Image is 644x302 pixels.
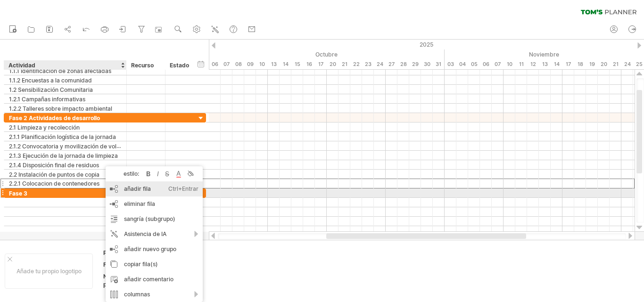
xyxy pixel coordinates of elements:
font: 07 [223,61,230,67]
div: Viernes, 10 de octubre de 2025 [256,59,268,69]
font: 24 [377,61,383,67]
font: 16 [306,61,312,67]
font: 29 [412,61,419,67]
font: 03 [447,61,454,67]
div: Jueves, 23 de octubre de 2025 [362,59,374,69]
font: añadir nuevo grupo [124,245,176,253]
font: Añade tu propio logotipo [17,268,82,275]
font: Asistencia de IA [124,230,166,237]
font: 1.2.2 Talleres sobre impacto ambiental [9,105,112,112]
div: Lunes, 10 de noviembre de 2025 [504,59,515,69]
font: 27 [388,61,395,67]
font: 1.1.2 Encuestas a la comunidad [9,77,92,84]
div: Lunes, 6 de octubre de 2025 [209,59,221,69]
font: Octubre [315,51,338,58]
font: 19 [589,61,595,67]
font: 2.2 Instalación de puntos de copia [9,171,99,178]
font: 2.1.2 Convocatoria y movilización de voluntarios [9,142,138,150]
div: Martes, 14 de octubre de 2025 [280,59,291,69]
font: 08 [235,61,242,67]
font: columnas [124,291,150,298]
font: 30 [424,61,430,67]
font: 15 [295,61,300,67]
div: Martes, 11 de noviembre de 2025 [515,59,527,69]
div: Miércoles, 29 de octubre de 2025 [409,59,421,69]
div: Viernes, 21 de noviembre de 2025 [610,59,621,69]
div: Martes, 4 de noviembre de 2025 [456,59,468,69]
font: sangría (subgrupo) [124,215,175,222]
div: Viernes, 17 de octubre de 2025 [315,59,327,69]
div: Martes, 28 de octubre de 2025 [397,59,409,69]
div: Miércoles, 5 de noviembre de 2025 [468,59,480,69]
div: Miércoles, 12 de noviembre de 2025 [527,59,539,69]
div: Viernes, 24 de octubre de 2025 [374,59,386,69]
font: 1.2.1 Campañas informativas [9,96,85,103]
font: Noviembre [529,51,559,58]
div: Octubre de 2025 [173,49,445,59]
font: 13 [542,61,548,67]
div: Lunes, 17 de noviembre de 2025 [562,59,574,69]
font: 31 [436,61,441,67]
font: 2.1.1 Planificación logística de la jornada [9,133,116,140]
div: Lunes, 13 de octubre de 2025 [268,59,280,69]
font: 2025 [420,41,433,48]
font: Fecha: [103,261,122,268]
font: 20 [330,61,336,67]
div: Martes, 7 de octubre de 2025 [221,59,232,69]
div: Jueves, 16 de octubre de 2025 [303,59,315,69]
div: Lunes, 20 de octubre de 2025 [327,59,339,69]
font: 21 [342,61,347,67]
font: 06 [212,61,218,67]
font: 2.1 Limpieza y recolección [9,124,80,131]
font: 06 [483,61,489,67]
font: Proyecto: [103,249,130,256]
div: Martes, 21 de octubre de 2025 [339,59,350,69]
font: 17 [318,61,323,67]
font: Fase 3 [9,190,27,197]
div: Miércoles, 19 de noviembre de 2025 [586,59,598,69]
font: 14 [283,61,289,67]
div: Lunes, 3 de noviembre de 2025 [445,59,456,69]
font: Actividad [8,62,35,69]
div: Martes, 18 de noviembre de 2025 [574,59,586,69]
font: 28 [400,61,407,67]
div: Miércoles, 22 de octubre de 2025 [350,59,362,69]
font: 10 [259,61,265,67]
font: 2.1.4 Disposición final de residuos [9,162,99,169]
div: Jueves, 13 de noviembre de 2025 [539,59,551,69]
div: Viernes, 7 de noviembre de 2025 [492,59,504,69]
font: 24 [624,61,631,67]
font: 14 [554,61,560,67]
font: 25 [636,61,643,67]
font: Número de proyecto [103,273,133,288]
font: 12 [530,61,536,67]
font: Estado [170,62,189,69]
font: copiar fila(s) [124,261,158,268]
div: Jueves, 30 de octubre de 2025 [421,59,433,69]
font: 07 [495,61,501,67]
div: Lunes, 27 de octubre de 2025 [386,59,397,69]
font: 1.2 Sensibilización Comunitaria [9,86,93,93]
font: 20 [601,61,607,67]
font: 22 [353,61,360,67]
font: eliminar fila [124,200,155,207]
font: 21 [613,61,619,67]
font: añadir fila [124,185,151,192]
div: Lunes, 24 de noviembre de 2025 [621,59,633,69]
div: Viernes, 14 de noviembre de 2025 [551,59,562,69]
div: Miércoles, 8 de octubre de 2025 [232,59,244,69]
font: 05 [471,61,478,67]
font: 1.1.1 Identificación de zonas afectadas [9,67,111,74]
div: 2.2.1 Colocacion de contenedores [9,179,122,188]
font: 13 [271,61,277,67]
font: Recurso [131,62,154,69]
div: Viernes, 31 de octubre de 2025 [433,59,445,69]
font: 09 [247,61,254,67]
font: Fase 2 Actividades de desarrollo [9,114,100,122]
font: estilo: [124,170,139,177]
font: 17 [566,61,571,67]
font: añadir comentario [124,276,173,283]
font: 18 [578,61,583,67]
div: Jueves, 6 de noviembre de 2025 [480,59,492,69]
div: Jueves, 20 de noviembre de 2025 [598,59,610,69]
